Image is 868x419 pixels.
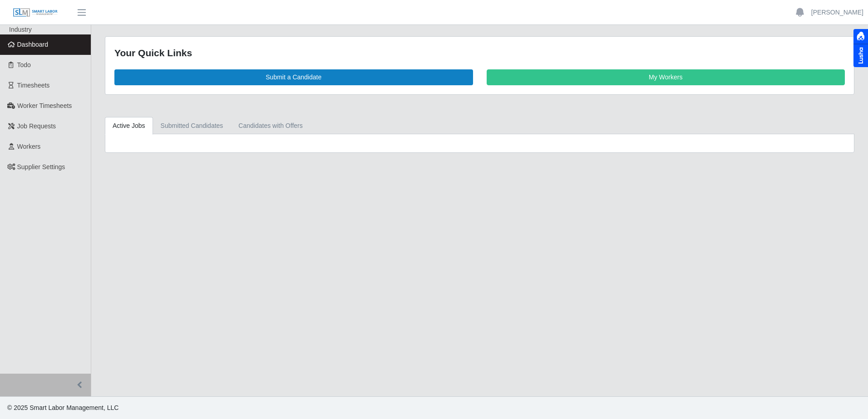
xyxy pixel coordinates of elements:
[17,102,72,109] span: Worker Timesheets
[105,117,153,135] a: Active Jobs
[231,117,310,135] a: Candidates with Offers
[153,117,231,135] a: Submitted Candidates
[114,69,473,85] a: Submit a Candidate
[114,46,845,60] div: Your Quick Links
[487,69,845,85] a: My Workers
[9,26,32,33] span: Industry
[17,41,49,48] span: Dashboard
[7,404,118,411] span: © 2025 Smart Labor Management, LLC
[17,143,41,150] span: Workers
[17,163,65,171] span: Supplier Settings
[811,8,863,17] a: [PERSON_NAME]
[17,122,56,130] span: Job Requests
[13,8,58,18] img: SLM Logo
[17,82,50,89] span: Timesheets
[17,61,31,68] span: Todo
